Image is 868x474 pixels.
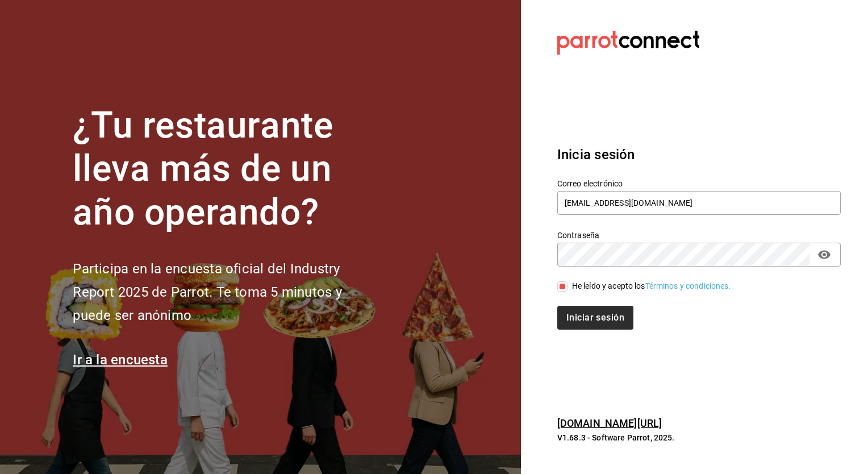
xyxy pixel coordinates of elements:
[557,191,841,215] input: Ingresa tu correo electrónico
[557,144,841,165] h3: Inicia sesión
[645,281,731,290] a: Términos y condiciones.
[557,179,841,187] label: Correo electrónico
[557,231,841,239] label: Contraseña
[815,245,834,264] button: Campo de contraseña
[73,352,168,368] a: Ir a la encuesta
[73,257,379,327] h2: Participa en la encuesta oficial del Industry Report 2025 de Parrot. Te toma 5 minutos y puede se...
[572,280,731,292] div: He leído y acepto los
[557,306,633,330] button: Iniciar sesión
[73,104,379,235] h1: ¿Tu restaurante lleva más de un año operando?
[557,432,841,443] p: V1.68.3 - Software Parrot, 2025.
[557,417,662,429] a: [DOMAIN_NAME][URL]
